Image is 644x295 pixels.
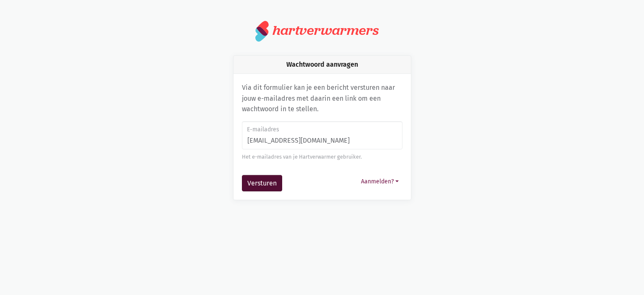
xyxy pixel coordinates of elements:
[242,153,402,161] div: Het e-mailadres van je Hartverwarmer gebruiker.
[357,175,402,188] button: Aanmelden?
[255,20,269,42] img: logo.svg
[242,82,402,115] p: Via dit formulier kan je een bericht versturen naar jouw e-mailadres met daarin een link om een w...
[247,125,397,134] label: E-mailadres
[242,175,282,192] button: Versturen
[273,23,379,38] div: hartverwarmers
[234,56,411,74] div: Wachtwoord aanvragen
[255,20,389,42] a: hartverwarmers
[242,121,402,192] form: Wachtwoord aanvragen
